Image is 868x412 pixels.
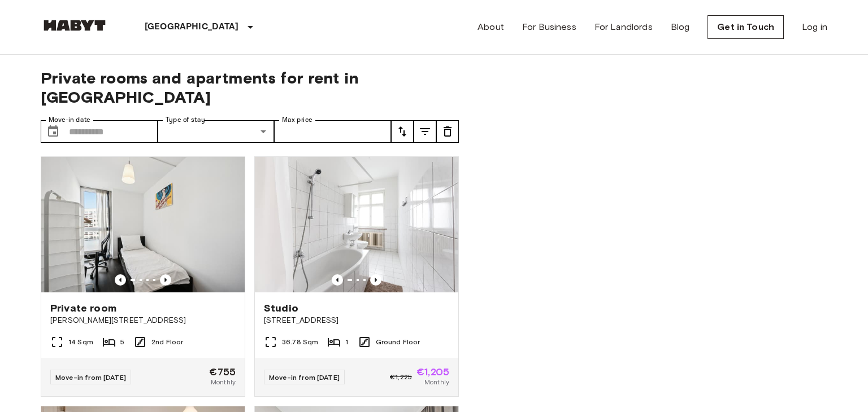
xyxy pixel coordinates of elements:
[376,337,420,347] span: Ground Floor
[41,68,459,107] span: Private rooms and apartments for rent in [GEOGRAPHIC_DATA]
[166,115,205,125] label: Type of stay
[151,337,183,347] span: 2nd Floor
[478,20,504,34] a: About
[802,20,827,34] a: Log in
[254,156,459,397] a: Marketing picture of unit DE-01-030-001-01HPrevious imagePrevious imageStudio[STREET_ADDRESS]36.7...
[41,156,245,397] a: Marketing picture of unit DE-01-302-006-05Previous imagePrevious imagePrivate room[PERSON_NAME][S...
[332,274,343,286] button: Previous image
[120,337,124,347] span: 5
[370,274,381,286] button: Previous image
[414,120,436,143] button: tune
[594,20,653,34] a: For Landlords
[282,337,318,347] span: 36.78 Sqm
[50,301,116,315] span: Private room
[41,20,108,31] img: Habyt
[390,372,412,382] span: €1,225
[391,120,414,143] button: tune
[145,20,239,34] p: [GEOGRAPHIC_DATA]
[115,274,126,286] button: Previous image
[211,377,236,387] span: Monthly
[255,157,458,292] img: Marketing picture of unit DE-01-030-001-01H
[416,367,449,377] span: €1,205
[436,120,459,143] button: tune
[269,373,340,382] span: Move-in from [DATE]
[160,274,171,286] button: Previous image
[708,15,784,39] a: Get in Touch
[68,337,93,347] span: 14 Sqm
[522,20,576,34] a: For Business
[671,20,690,34] a: Blog
[41,157,245,292] img: Marketing picture of unit DE-01-302-006-05
[209,367,236,377] span: €755
[42,120,64,143] button: Choose date
[49,115,90,125] label: Move-in date
[282,115,313,125] label: Max price
[345,337,348,347] span: 1
[55,373,126,382] span: Move-in from [DATE]
[424,377,449,387] span: Monthly
[264,315,449,326] span: [STREET_ADDRESS]
[50,315,236,326] span: [PERSON_NAME][STREET_ADDRESS]
[264,301,298,315] span: Studio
